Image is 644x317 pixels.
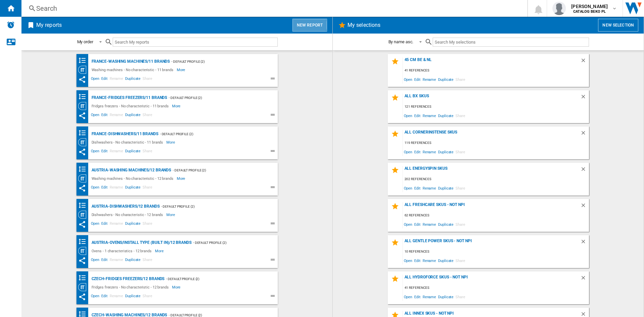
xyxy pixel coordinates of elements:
[124,75,142,84] span: Duplicate
[78,237,90,246] div: Brands banding
[413,292,422,301] span: Edit
[580,239,589,248] div: Delete
[142,184,153,192] span: Share
[109,184,124,192] span: Rename
[78,201,90,210] div: Brands banding
[437,111,454,120] span: Duplicate
[403,183,414,193] span: Open
[78,112,86,120] ng-md-icon: This report has been shared with you
[109,257,124,265] span: Rename
[413,220,422,229] span: Edit
[403,220,414,229] span: Open
[77,39,93,44] div: My order
[403,211,589,220] div: 62 references
[78,247,90,255] div: Category View
[90,148,101,156] span: Open
[155,247,165,255] span: More
[78,283,90,291] div: Category View
[100,257,109,265] span: Edit
[109,112,124,120] span: Rename
[90,66,177,74] div: Washing machines - No characteristic - 11 brands
[109,220,124,228] span: Rename
[403,284,589,292] div: 41 references
[403,66,589,75] div: 41 references
[90,94,167,102] div: France-Fridges freezers/11 brands
[142,293,153,301] span: Share
[573,9,606,14] b: CATALOG BEKO PL
[172,102,182,110] span: More
[171,166,264,174] div: - Default profile (2)
[403,139,589,147] div: 119 references
[422,256,437,265] span: Rename
[454,292,466,301] span: Share
[35,19,63,32] h2: My reports
[413,111,422,120] span: Edit
[403,275,580,284] div: all hydroforce skus - not npi
[90,239,192,247] div: Austria-Ovens/INSTALL TYPE (BUILT IN)/12 brands
[78,184,86,192] ng-md-icon: This report has been shared with you
[142,112,153,120] span: Share
[403,94,580,103] div: all bx skus
[166,138,176,146] span: More
[403,103,589,111] div: 121 references
[100,148,109,156] span: Edit
[422,292,437,301] span: Rename
[100,75,109,84] span: Edit
[403,292,414,301] span: Open
[388,39,414,44] div: By name asc.
[78,66,90,74] div: Category View
[90,202,160,211] div: Austria-Dishwashers/12 brands
[437,220,454,229] span: Duplicate
[403,256,414,265] span: Open
[78,129,90,137] div: Brands banding
[124,220,142,228] span: Duplicate
[90,211,167,219] div: Dishwashers - No characteristic - 12 brands
[580,57,589,66] div: Delete
[580,130,589,139] div: Delete
[166,211,176,219] span: More
[580,202,589,211] div: Delete
[403,202,580,211] div: all freshcare skus - not npi
[454,147,466,156] span: Share
[571,3,608,10] span: [PERSON_NAME]
[454,220,466,229] span: Share
[90,275,165,283] div: Czech-Fridges freezers/12 brands
[192,239,264,247] div: - Default profile (2)
[413,75,422,84] span: Edit
[109,293,124,301] span: Rename
[403,166,580,175] div: all energyspin skus
[90,75,101,84] span: Open
[90,247,155,255] div: Ovens - 1 characteristics - 12 brands
[142,220,153,228] span: Share
[78,165,90,173] div: Brands banding
[78,102,90,110] div: Category View
[78,56,90,65] div: Brands banding
[90,112,101,120] span: Open
[160,202,264,211] div: - Default profile (2)
[124,257,142,265] span: Duplicate
[177,66,186,74] span: More
[113,38,278,47] input: Search My reports
[7,21,15,29] img: alerts-logo.svg
[346,19,382,32] h2: My selections
[142,257,153,265] span: Share
[78,211,90,219] div: Category View
[580,275,589,284] div: Delete
[413,256,422,265] span: Edit
[109,148,124,156] span: Rename
[142,148,153,156] span: Share
[142,75,153,84] span: Share
[90,57,170,66] div: France-Washing machines/11 brands
[403,130,580,139] div: ALL cornerinstense skus
[437,183,454,193] span: Duplicate
[90,220,101,228] span: Open
[433,38,589,47] input: Search My selections
[580,166,589,175] div: Delete
[90,174,177,182] div: Washing machines - No characteristic - 12 brands
[100,220,109,228] span: Edit
[124,184,142,192] span: Duplicate
[437,147,454,156] span: Duplicate
[454,75,466,84] span: Share
[403,111,414,120] span: Open
[100,112,109,120] span: Edit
